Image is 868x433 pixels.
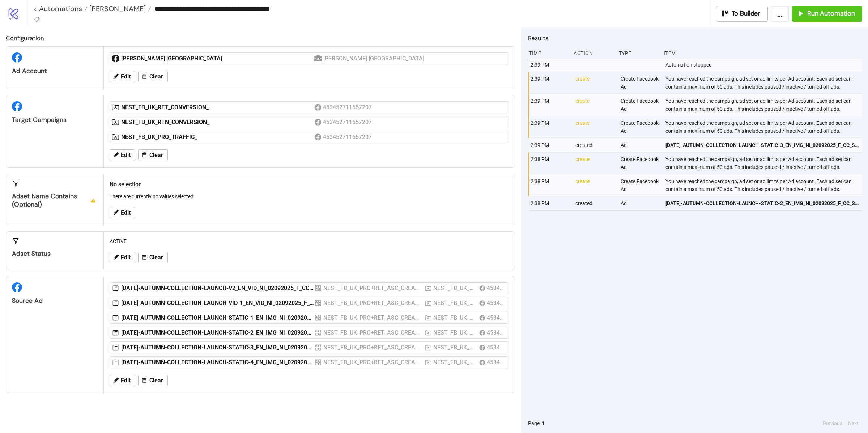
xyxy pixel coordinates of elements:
h2: No selection [110,180,509,189]
div: NEST_FB_UK_PRO+RET_ASC_CREATIVE_ALLCUSTOMERS_DEMO_ALLP_ALLG_18+_01092025 [323,328,422,337]
div: 453452711657207 [487,298,504,307]
button: Edit [110,375,135,386]
div: ACTIVE [107,234,512,248]
div: Create Facebook Ad [620,116,660,138]
div: NEST_FB_UK_RTN_CONVERSION_ [121,118,314,126]
div: Adset Name contains (optional) [12,192,98,209]
div: 2:39 PM [530,94,570,116]
button: Run Automation [792,6,862,22]
p: There are currently no values selected [110,192,509,200]
div: created [575,196,614,210]
button: Edit [110,71,135,82]
div: create [575,94,614,116]
div: NEST_FB_UK_PRO+RET_ASC_CREATIVE_ALLCUSTOMERS_DEMO_ALLP_ALLG_18+_01092025 [323,343,422,352]
div: 453452711657207 [487,358,504,367]
div: 2:38 PM [530,152,570,174]
div: NEST_FB_UK_PRO+RET_ASC_CREATIVE_ALLCUSTOMERS_DEMO_ALLP_ALLG_18+_01092025 [323,298,422,307]
div: 453452711657207 [487,313,504,322]
span: Clear [149,377,163,384]
button: Clear [138,252,168,263]
div: 453452711657207 [323,118,373,127]
div: [DATE]-AUTUMN-COLLECTION-LAUNCH-STATIC-2_EN_IMG_NI_02092025_F_CC_SC24_USP10_SEASONAL [121,329,314,337]
div: NEST_FB_UK_PRO_ASC_CREATIVE_MAY25 [433,358,476,367]
div: [DATE]-AUTUMN-COLLECTION-LAUNCH-VID-1_EN_VID_NI_02092025_F_CC_SC24_USP10_SEASONAL [121,299,314,307]
div: Ad [620,138,660,152]
a: [PERSON_NAME] [88,5,151,12]
div: Create Facebook Ad [620,174,660,196]
div: 2:39 PM [530,58,570,72]
div: 2:39 PM [530,116,570,138]
span: Run Automation [807,9,855,18]
button: 1 [540,419,547,427]
div: NEST_FB_UK_PRO_ASC_CREATIVE_MAY25 [433,284,476,293]
span: Clear [149,73,163,80]
span: Edit [121,152,131,158]
div: Automation stopped [665,58,864,72]
div: [PERSON_NAME] [GEOGRAPHIC_DATA] [121,55,314,63]
div: NEST_FB_UK_PRO+RET_ASC_CREATIVE_ALLCUSTOMERS_DEMO_ALLP_ALLG_18+_01092025 [323,313,422,322]
button: Next [846,419,861,427]
a: [DATE]-AUTUMN-COLLECTION-LAUNCH-STATIC-2_EN_IMG_NI_02092025_F_CC_SC24_USP10_SEASONAL [665,196,859,210]
span: [DATE]-AUTUMN-COLLECTION-LAUNCH-STATIC-3_EN_IMG_NI_02092025_F_CC_SC24_USP10_SEASONAL [665,141,859,149]
div: [DATE]-AUTUMN-COLLECTION-LAUNCH-STATIC-1_EN_IMG_NI_02092025_F_CC_SC24_USP10_SEASONAL [121,314,314,322]
div: 453452711657207 [487,284,504,293]
div: NEST_FB_UK_PRO_ASC_CREATIVE_MAY25 [433,298,476,307]
button: Previous [821,419,844,427]
div: Source Ad [12,297,98,305]
div: 2:39 PM [530,138,570,152]
span: Page [528,419,540,427]
a: [DATE]-AUTUMN-COLLECTION-LAUNCH-STATIC-3_EN_IMG_NI_02092025_F_CC_SC24_USP10_SEASONAL [665,138,859,152]
span: Edit [121,73,131,80]
div: NEST_FB_UK_PRO+RET_ASC_CREATIVE_ALLCUSTOMERS_DEMO_ALLP_ALLG_18+_01092025 [323,284,422,293]
div: [DATE]-AUTUMN-COLLECTION-LAUNCH-STATIC-3_EN_IMG_NI_02092025_F_CC_SC24_USP10_SEASONAL [121,344,314,352]
div: 2:38 PM [530,174,570,196]
div: 453452711657207 [323,103,373,112]
div: Ad Account [12,67,98,75]
div: Type [618,46,658,60]
button: Clear [138,149,168,161]
button: To Builder [716,6,768,22]
button: Clear [138,71,168,82]
div: NEST_FB_UK_RET_CONVERSION_ [121,103,314,111]
h2: Results [528,33,862,43]
button: Edit [110,252,135,263]
div: 453452711657207 [323,132,373,141]
a: < Automations [33,5,88,12]
div: create [575,116,614,138]
div: Create Facebook Ad [620,152,660,174]
button: Edit [110,207,135,218]
div: 2:39 PM [530,72,570,94]
span: Edit [121,209,131,216]
div: [PERSON_NAME] [GEOGRAPHIC_DATA] [323,54,425,63]
div: You have reached the campaign, ad set or ad limits per Ad account. Each ad set can contain a maxi... [665,116,864,138]
div: create [575,72,614,94]
div: Action [573,46,613,60]
div: NEST_FB_UK_PRO_ASC_CREATIVE_MAY25 [433,343,476,352]
div: [DATE]-AUTUMN-COLLECTION-LAUNCH-STATIC-4_EN_IMG_NI_02092025_F_CC_SC24_USP10_SEASONAL [121,358,314,366]
span: [DATE]-AUTUMN-COLLECTION-LAUNCH-STATIC-2_EN_IMG_NI_02092025_F_CC_SC24_USP10_SEASONAL [665,199,859,207]
span: Clear [149,254,163,261]
div: NEST_FB_UK_PRO_ASC_CREATIVE_MAY25 [433,328,476,337]
div: NEST_FB_UK_PRO_TRAFFIC_ [121,133,314,141]
div: NEST_FB_UK_PRO_ASC_CREATIVE_MAY25 [433,313,476,322]
span: Edit [121,254,131,261]
div: You have reached the campaign, ad set or ad limits per Ad account. Each ad set can contain a maxi... [665,72,864,94]
div: You have reached the campaign, ad set or ad limits per Ad account. Each ad set can contain a maxi... [665,152,864,174]
div: You have reached the campaign, ad set or ad limits per Ad account. Each ad set can contain a maxi... [665,174,864,196]
button: Clear [138,375,168,386]
div: You have reached the campaign, ad set or ad limits per Ad account. Each ad set can contain a maxi... [665,94,864,116]
div: Create Facebook Ad [620,94,660,116]
span: Edit [121,377,131,384]
div: 453452711657207 [487,343,504,352]
div: Create Facebook Ad [620,72,660,94]
div: NEST_FB_UK_PRO+RET_ASC_CREATIVE_ALLCUSTOMERS_DEMO_ALLP_ALLG_18+_01092025 [323,358,422,367]
div: Ad [620,196,660,210]
div: 2:38 PM [530,196,570,210]
div: Item [663,46,862,60]
button: ... [771,6,789,22]
div: [DATE]-AUTUMN-COLLECTION-LAUNCH-V2_EN_VID_NI_02092025_F_CC_SC24_USP10_SEASONAL [121,284,314,292]
span: [PERSON_NAME] [88,4,146,13]
div: create [575,174,614,196]
h2: Configuration [6,33,515,43]
div: 453452711657207 [487,328,504,337]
